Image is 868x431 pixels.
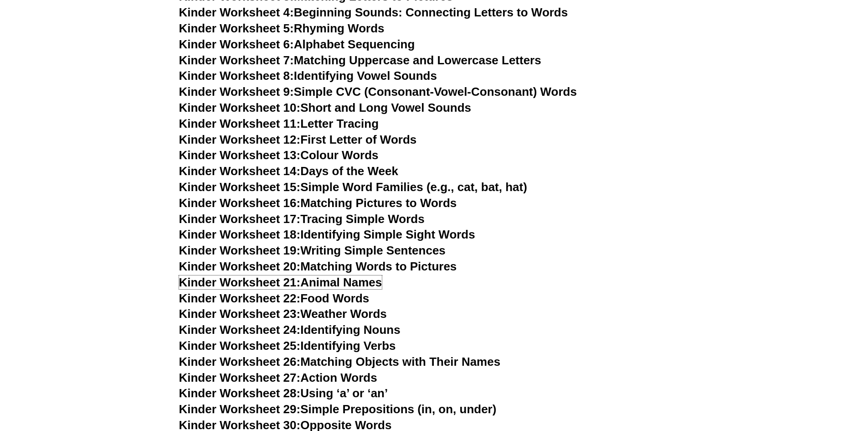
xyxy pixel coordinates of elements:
[179,244,301,257] span: Kinder Worksheet 19:
[179,133,301,146] span: Kinder Worksheet 12:
[179,244,446,257] a: Kinder Worksheet 19:Writing Simple Sentences
[179,21,385,35] a: Kinder Worksheet 5:Rhyming Words
[179,228,475,241] a: Kinder Worksheet 18:Identifying Simple Sight Words
[179,291,370,305] a: Kinder Worksheet 22:Food Words
[179,291,301,305] span: Kinder Worksheet 22:
[179,355,501,369] a: Kinder Worksheet 26:Matching Objects with Their Names
[179,117,379,130] a: Kinder Worksheet 11:Letter Tracing
[179,339,301,353] span: Kinder Worksheet 25:
[179,386,301,400] span: Kinder Worksheet 28:
[179,196,301,210] span: Kinder Worksheet 16:
[179,164,301,178] span: Kinder Worksheet 14:
[179,180,527,194] a: Kinder Worksheet 15:Simple Word Families (e.g., cat, bat, hat)
[179,85,294,99] span: Kinder Worksheet 9:
[179,69,437,83] a: Kinder Worksheet 8:Identifying Vowel Sounds
[716,328,868,431] iframe: Chat Widget
[179,355,301,369] span: Kinder Worksheet 26:
[179,85,577,99] a: Kinder Worksheet 9:Simple CVC (Consonant-Vowel-Consonant) Words
[179,339,396,353] a: Kinder Worksheet 25:Identifying Verbs
[179,133,417,146] a: Kinder Worksheet 12:First Letter of Words
[179,37,415,51] a: Kinder Worksheet 6:Alphabet Sequencing
[179,402,301,416] span: Kinder Worksheet 29:
[179,260,457,273] a: Kinder Worksheet 20:Matching Words to Pictures
[179,148,301,162] span: Kinder Worksheet 13:
[179,212,425,226] a: Kinder Worksheet 17:Tracing Simple Words
[179,164,398,178] a: Kinder Worksheet 14:Days of the Week
[179,101,472,114] a: Kinder Worksheet 10:Short and Long Vowel Sounds
[179,53,541,67] a: Kinder Worksheet 7:Matching Uppercase and Lowercase Letters
[179,402,497,416] a: Kinder Worksheet 29:Simple Prepositions (in, on, under)
[179,275,382,289] a: Kinder Worksheet 21:Animal Names
[179,307,301,321] span: Kinder Worksheet 23:
[179,101,301,114] span: Kinder Worksheet 10:
[179,53,294,67] span: Kinder Worksheet 7:
[179,323,401,337] a: Kinder Worksheet 24:Identifying Nouns
[179,386,388,400] a: Kinder Worksheet 28:Using ‘a’ or ‘an’
[179,212,301,226] span: Kinder Worksheet 17:
[179,323,301,337] span: Kinder Worksheet 24:
[179,228,301,241] span: Kinder Worksheet 18:
[179,196,457,210] a: Kinder Worksheet 16:Matching Pictures to Words
[179,180,301,194] span: Kinder Worksheet 15:
[179,260,301,273] span: Kinder Worksheet 20:
[179,69,294,83] span: Kinder Worksheet 8:
[179,275,301,289] span: Kinder Worksheet 21:
[179,37,294,51] span: Kinder Worksheet 6:
[179,148,379,162] a: Kinder Worksheet 13:Colour Words
[179,371,301,384] span: Kinder Worksheet 27:
[179,21,294,35] span: Kinder Worksheet 5:
[179,307,387,321] a: Kinder Worksheet 23:Weather Words
[179,5,294,19] span: Kinder Worksheet 4:
[179,371,377,384] a: Kinder Worksheet 27:Action Words
[179,117,301,130] span: Kinder Worksheet 11:
[179,5,568,19] a: Kinder Worksheet 4:Beginning Sounds: Connecting Letters to Words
